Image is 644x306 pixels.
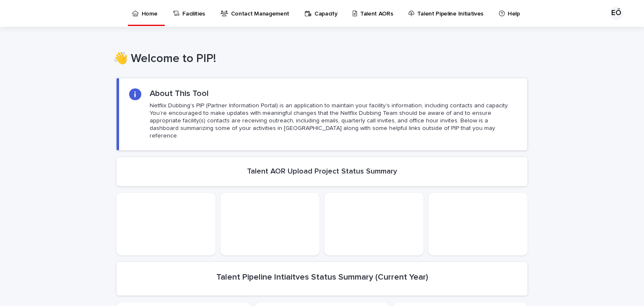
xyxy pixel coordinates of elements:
[150,88,209,99] h2: About This Tool
[150,102,517,140] p: Netflix Dubbing's PIP (Partner Information Portal) is an application to maintain your facility's ...
[247,167,397,176] h2: Talent AOR Upload Project Status Summary
[610,7,623,20] div: EŐ
[216,272,428,282] h2: Talent Pipeline Intiaitves Status Summary (Current Year)
[113,52,524,66] h1: 👋 Welcome to PIP!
